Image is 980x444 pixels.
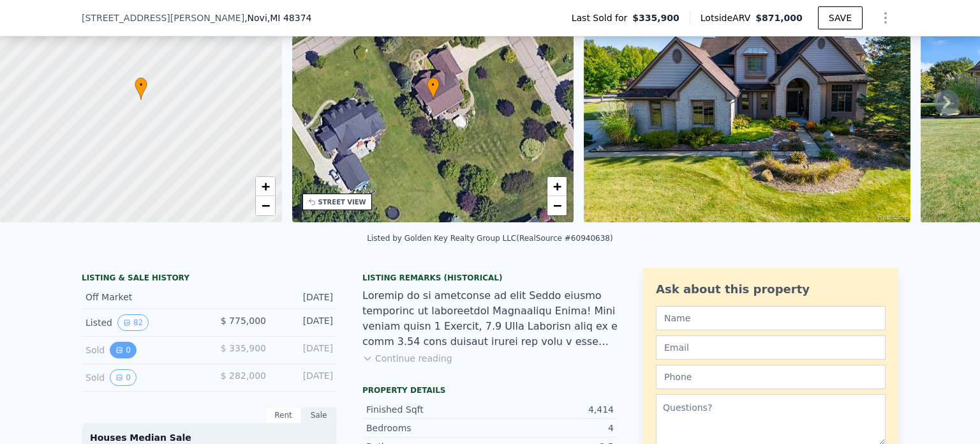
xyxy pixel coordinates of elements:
[85,369,199,386] div: Sold
[265,407,301,424] div: Rent
[656,280,886,298] div: Ask about this property
[701,11,755,24] span: Lotside ARV
[82,273,337,286] div: LISTING & SALE HISTORY
[818,6,863,29] button: SAVE
[318,197,366,207] div: STREET VIEW
[261,178,269,194] span: +
[276,342,333,358] div: [DATE]
[656,306,886,330] input: Name
[221,343,266,353] span: $ 335,900
[553,197,561,213] span: −
[261,197,269,213] span: −
[244,11,311,24] span: , Novi
[110,342,137,358] button: View historical data
[267,13,312,23] span: , MI 48374
[90,431,329,444] div: Houses Median Sale
[366,422,490,434] div: Bedrooms
[301,407,337,424] div: Sale
[256,177,275,196] a: Zoom in
[82,11,244,24] span: [STREET_ADDRESS][PERSON_NAME]
[427,77,440,100] div: •
[755,13,803,23] span: $871,000
[572,11,633,24] span: Last Sold for
[367,234,612,243] div: Listed by Golden Key Realty Group LLC (RealSource #60940638)
[490,422,614,434] div: 4
[85,291,199,303] div: Off Market
[276,314,333,331] div: [DATE]
[362,352,452,365] button: Continue reading
[221,371,266,381] span: $ 282,000
[276,291,333,303] div: [DATE]
[362,273,618,283] div: Listing Remarks (Historical)
[547,196,567,215] a: Zoom out
[85,314,199,331] div: Listed
[632,11,679,24] span: $335,900
[427,79,440,91] span: •
[85,342,199,358] div: Sold
[553,178,561,194] span: +
[256,196,275,215] a: Zoom out
[362,288,618,349] div: Loremip do si ametconse ad elit Seddo eiusmo temporinc ut laboreetdol Magnaaliqu Enima! Mini veni...
[366,403,490,416] div: Finished Sqft
[362,385,618,395] div: Property details
[117,314,149,331] button: View historical data
[221,316,266,326] span: $ 775,000
[135,79,147,91] span: •
[873,5,898,31] button: Show Options
[110,369,137,386] button: View historical data
[135,77,147,100] div: •
[490,403,614,416] div: 4,414
[656,365,886,389] input: Phone
[656,335,886,360] input: Email
[547,177,567,196] a: Zoom in
[276,369,333,386] div: [DATE]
